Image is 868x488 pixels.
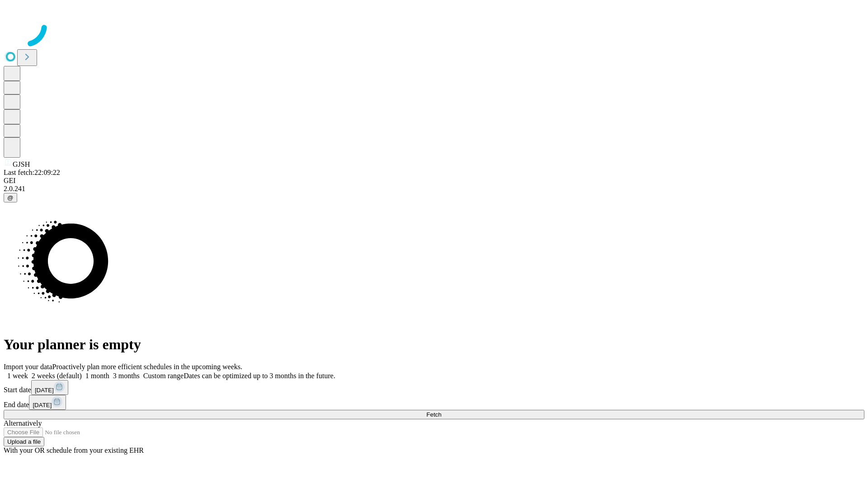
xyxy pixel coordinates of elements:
[4,185,864,193] div: 2.0.241
[4,380,864,395] div: Start date
[4,193,17,202] button: @
[4,169,60,176] span: Last fetch: 22:09:22
[29,395,66,410] button: [DATE]
[4,336,864,353] h1: Your planner is empty
[4,446,144,454] span: With your OR schedule from your existing EHR
[31,380,68,395] button: [DATE]
[52,363,242,371] span: Proactively plan more efficient schedules in the upcoming weeks.
[143,372,184,380] span: Custom range
[13,160,30,168] span: GJSH
[113,372,140,380] span: 3 months
[4,177,864,185] div: GEI
[7,372,28,380] span: 1 week
[184,372,335,380] span: Dates can be optimized up to 3 months in the future.
[4,410,864,419] button: Fetch
[85,372,109,380] span: 1 month
[32,372,82,380] span: 2 weeks (default)
[7,194,14,201] span: @
[426,411,441,418] span: Fetch
[35,387,54,394] span: [DATE]
[4,363,52,371] span: Import your data
[4,395,864,410] div: End date
[4,437,44,446] button: Upload a file
[33,402,52,408] span: [DATE]
[4,419,42,427] span: Alternatively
